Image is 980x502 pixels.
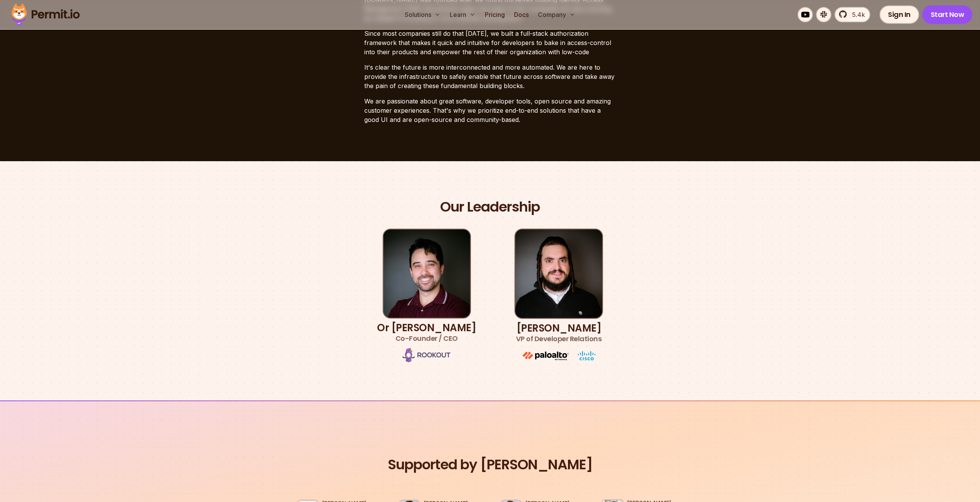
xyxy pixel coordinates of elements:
a: Start Now [922,5,973,24]
img: Gabriel L. Manor | VP of Developer Relations, GTM [514,228,603,319]
img: Permit logo [8,2,83,28]
button: Solutions [402,7,444,22]
img: Rookout [402,348,451,362]
button: Learn [447,7,479,22]
span: Co-Founder / CEO [377,333,476,344]
h2: Our Leadership [440,198,540,216]
a: Pricing [482,7,508,22]
span: VP of Developer Relations [516,334,602,344]
button: Company [535,7,578,22]
p: We are passionate about great software, developer tools, open source and amazing customer experie... [364,97,616,124]
h3: Or [PERSON_NAME] [377,322,476,344]
p: It's clear the future is more interconnected and more automated. We are here to provide the infra... [364,63,616,90]
a: Sign In [879,5,919,24]
h2: Supported by [PERSON_NAME] [285,456,695,474]
p: Since most companies still do that [DATE], we built a full-stack authorization framework that mak... [364,29,616,57]
img: Or Weis | Co-Founder / CEO [382,228,471,319]
a: 5.4k [834,7,870,22]
img: paloalto [523,352,569,360]
a: Docs [511,7,532,22]
h3: [PERSON_NAME] [516,323,602,344]
span: 5.4k [848,10,865,19]
img: cisco [578,351,595,360]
